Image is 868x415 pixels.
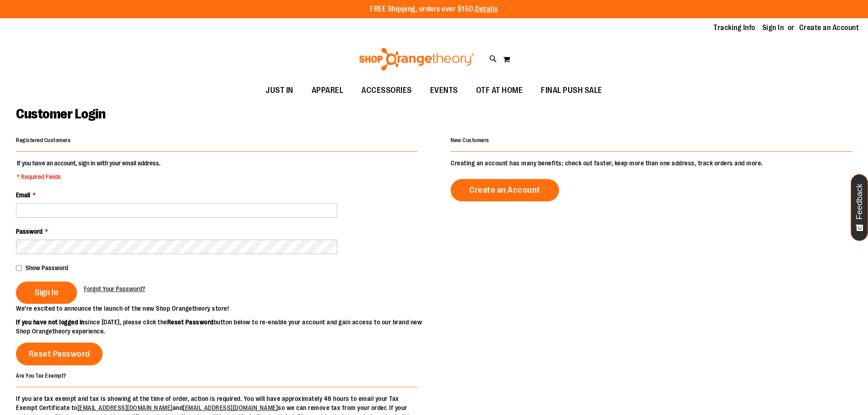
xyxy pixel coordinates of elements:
[541,80,602,101] span: FINAL PUSH SALE
[451,179,559,201] a: Create an Account
[303,80,353,101] a: APPAREL
[26,264,68,272] span: Show Password
[370,4,498,15] p: FREE Shipping, orders over $150.
[451,137,489,143] strong: New Customers
[467,80,532,101] a: OTF AT HOME
[475,5,498,13] a: Details
[16,228,42,235] span: Password
[16,137,71,143] strong: Registered Customers
[16,304,434,313] p: We’re excited to announce the launch of the new Shop Orangetheory store!
[312,80,344,101] span: APPAREL
[16,343,103,365] a: Reset Password
[799,23,859,33] a: Create an Account
[421,80,467,101] a: EVENTS
[16,191,30,199] span: Email
[16,106,105,122] span: Customer Login
[16,318,85,326] strong: If you have not logged in
[16,318,434,336] p: since [DATE], please click the button below to re-enable your account and gain access to our bran...
[29,349,90,359] span: Reset Password
[16,159,161,181] legend: If you have an account, sign in with your email address.
[84,284,145,293] a: Forgot Your Password?
[762,23,784,33] a: Sign In
[358,48,476,71] img: Shop Orangetheory
[84,285,145,292] span: Forgot Your Password?
[183,404,278,411] a: [EMAIL_ADDRESS][DOMAIN_NAME]
[476,80,523,101] span: OTF AT HOME
[257,80,303,101] a: JUST IN
[35,287,58,297] span: Sign In
[17,172,160,181] span: * Required Fields
[532,80,611,101] a: FINAL PUSH SALE
[16,282,77,304] button: Sign In
[851,174,868,241] button: Feedback - Show survey
[16,372,67,379] strong: Are You Tax Exempt?
[352,80,421,101] a: ACCESSORIES
[77,404,173,411] a: [EMAIL_ADDRESS][DOMAIN_NAME]
[266,80,293,101] span: JUST IN
[451,159,852,168] p: Creating an account has many benefits: check out faster, keep more than one address, track orders...
[167,318,214,326] strong: Reset Password
[430,80,458,101] span: EVENTS
[469,185,540,195] span: Create an Account
[714,23,755,33] a: Tracking Info
[855,184,864,220] span: Feedback
[361,80,412,101] span: ACCESSORIES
